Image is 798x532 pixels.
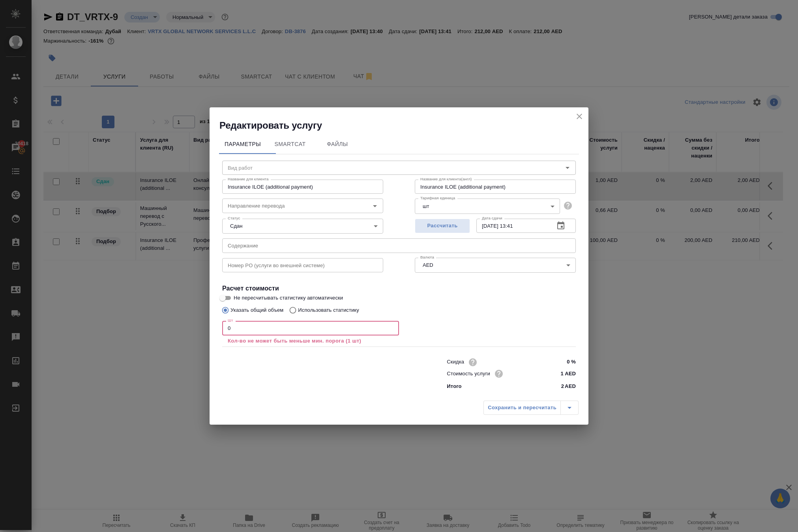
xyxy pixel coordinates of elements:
div: Сдан [222,219,383,234]
p: Скидка [447,358,464,366]
h4: Расчет стоимости [222,284,576,293]
button: close [573,111,585,122]
span: Не пересчитывать статистику автоматически [234,294,343,302]
span: SmartCat [271,139,309,149]
p: Стоимость услуги [447,370,490,378]
p: AED [565,382,576,390]
input: ✎ Введи что-нибудь [546,356,576,368]
button: Сдан [228,223,245,229]
span: Параметры [224,139,262,149]
p: Указать общий объем [230,306,283,314]
div: шт [415,199,560,214]
h2: Редактировать услугу [219,119,588,132]
span: Рассчитать [419,221,466,230]
button: шт [420,203,431,210]
p: Использовать статистику [298,306,359,314]
p: Итого [447,382,461,390]
p: Кол-во не может быть меньше мин. порога (1 шт) [228,337,393,345]
span: Файлы [318,139,356,149]
div: AED [415,258,576,273]
div: split button [483,401,579,415]
p: 2 [561,382,564,390]
button: Рассчитать [415,219,470,233]
button: AED [420,262,436,268]
button: Open [369,200,380,212]
input: ✎ Введи что-нибудь [546,368,576,379]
